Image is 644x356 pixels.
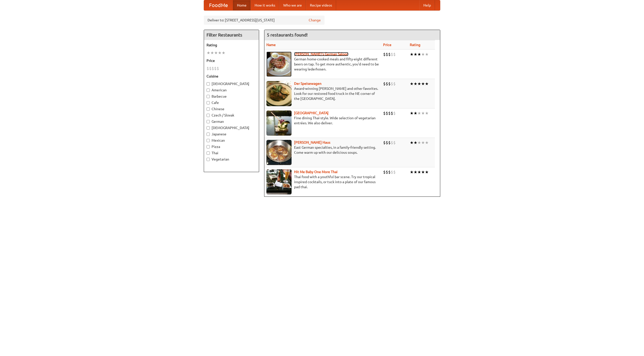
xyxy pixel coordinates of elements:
input: Cafe [207,101,210,104]
li: $ [386,52,388,57]
li: $ [393,140,396,145]
li: ★ [414,81,417,87]
img: babythai.jpg [266,169,292,194]
li: $ [383,52,386,57]
li: $ [393,110,396,116]
li: ★ [410,110,414,116]
label: Mexican [207,138,256,143]
li: $ [383,81,386,87]
li: $ [383,110,386,116]
label: Pizza [207,144,256,149]
label: Cafe [207,100,256,105]
img: speisewagen.jpg [266,81,292,106]
a: [GEOGRAPHIC_DATA] [294,111,329,115]
label: [DEMOGRAPHIC_DATA] [207,81,256,86]
li: $ [388,52,391,57]
p: Award-winning [PERSON_NAME] and other favorites. Look for our restored food truck in the NE corne... [266,86,379,101]
p: Thai food with a youthful bar scene. Try our tropical inspired cocktails, or tuck into a plate of... [266,174,379,189]
a: Hit Me Baby One More Thai [294,170,338,174]
li: $ [386,81,388,87]
a: [PERSON_NAME]'s German Saloon [294,52,348,56]
input: American [207,89,210,92]
li: ★ [414,110,417,116]
input: Czech / Slovak [207,114,210,117]
input: Japanese [207,133,210,136]
div: Deliver to: [STREET_ADDRESS][US_STATE] [204,16,325,25]
li: ★ [410,52,414,57]
li: $ [388,140,391,145]
a: FoodMe [204,0,233,10]
li: ★ [425,169,429,175]
input: German [207,120,210,123]
ng-pluralize: 5 restaurants found! [267,32,308,37]
li: $ [212,66,214,71]
li: $ [214,66,217,71]
li: ★ [421,52,425,57]
h5: Rating [207,43,256,48]
li: ★ [222,50,225,56]
li: ★ [218,50,222,56]
li: $ [207,66,209,71]
li: ★ [210,50,214,56]
li: ★ [414,169,417,175]
li: $ [393,52,396,57]
li: ★ [414,52,417,57]
h5: Price [207,58,256,63]
input: Barbecue [207,95,210,98]
li: ★ [207,50,210,56]
img: esthers.jpg [266,52,292,77]
input: Chinese [207,107,210,111]
label: Barbecue [207,94,256,99]
li: ★ [425,81,429,87]
li: ★ [417,110,421,116]
a: How it works [251,0,279,10]
input: Vegetarian [207,158,210,161]
img: kohlhaus.jpg [266,140,292,165]
label: [DEMOGRAPHIC_DATA] [207,125,256,130]
label: American [207,88,256,93]
img: satay.jpg [266,110,292,136]
a: Who we are [279,0,306,10]
a: Rating [410,43,420,47]
li: $ [391,140,393,145]
li: ★ [421,110,425,116]
a: Recipe videos [306,0,336,10]
li: ★ [410,81,414,87]
b: Der Speisewagen [294,82,321,86]
li: $ [391,169,393,175]
li: ★ [417,140,421,145]
input: [DEMOGRAPHIC_DATA] [207,126,210,130]
li: ★ [410,169,414,175]
li: ★ [417,169,421,175]
li: ★ [425,140,429,145]
li: ★ [421,169,425,175]
li: $ [393,81,396,87]
li: ★ [425,52,429,57]
input: [DEMOGRAPHIC_DATA] [207,82,210,86]
h5: Cuisine [207,74,256,79]
li: ★ [414,140,417,145]
li: ★ [425,110,429,116]
li: $ [386,140,388,145]
li: $ [388,110,391,116]
h4: Filter Restaurants [204,30,259,40]
a: Price [383,43,391,47]
label: Vegetarian [207,157,256,162]
li: $ [391,81,393,87]
li: $ [386,169,388,175]
li: ★ [417,81,421,87]
li: $ [209,66,212,71]
p: East German specialties, in a family-friendly setting. Come warm up with our delicious soups. [266,145,379,155]
li: $ [383,169,386,175]
a: Name [266,43,276,47]
label: German [207,119,256,124]
li: $ [217,66,219,71]
a: Help [419,0,435,10]
li: $ [391,52,393,57]
a: Home [233,0,251,10]
input: Thai [207,151,210,155]
li: $ [388,81,391,87]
